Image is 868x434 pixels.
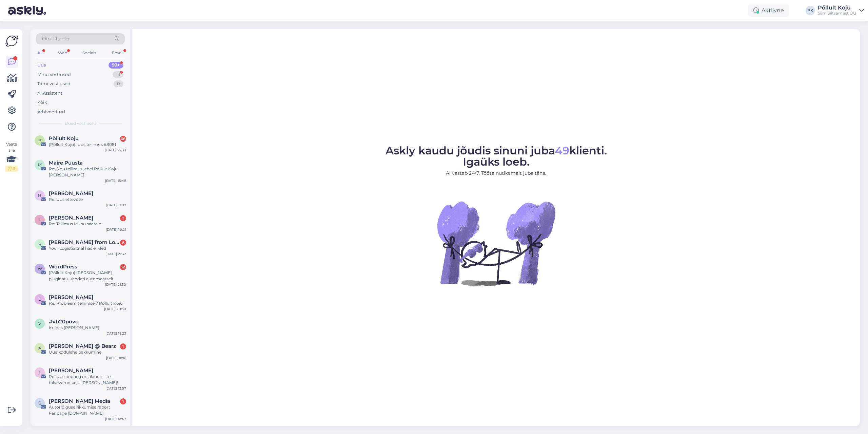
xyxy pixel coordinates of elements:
[120,343,126,350] div: 1
[105,178,126,183] div: [DATE] 15:48
[65,120,96,127] span: Uued vestlused
[114,80,123,87] div: 0
[38,297,41,302] span: E
[37,99,47,106] div: Kõik
[49,374,126,386] div: Re: Uus hooaeg on alanud – telli talvevarud koju [PERSON_NAME]!
[386,144,607,168] span: Askly kaudu jõudis sinuni juba klienti. Igaüks loeb.
[105,386,126,391] div: [DATE] 13:57
[49,349,126,355] div: Uue kodulehe pakkumine
[38,266,42,271] span: W
[49,141,126,148] div: [Põllult Koju]: Uus tellimus #8081
[105,331,126,336] div: [DATE] 18:23
[39,370,41,375] span: J
[105,148,126,153] div: [DATE] 22:33
[49,135,79,141] span: Põllult Koju
[5,35,18,48] img: Askly Logo
[120,136,126,142] div: 66
[818,11,856,16] div: Siim Siitsamast OÜ
[49,245,126,251] div: Your Logistia trial has ended
[49,190,93,196] span: Harri Holm
[120,215,126,221] div: 1
[106,227,126,232] div: [DATE] 10:21
[120,264,126,270] div: 12
[38,242,41,247] span: R
[111,49,125,57] div: Email
[49,343,116,349] span: Andrei @ Bearz
[38,193,41,198] span: H
[57,49,68,57] div: Web
[105,416,126,421] div: [DATE] 12:47
[49,270,126,282] div: [Põllult Koju] [PERSON_NAME] pluginat uuendati automaatselt
[81,49,98,57] div: Socials
[49,264,77,270] span: WordPress
[386,170,607,177] p: AI vastab 24/7. Tööta nutikamalt juba täna.
[49,300,126,306] div: Re: Probleem tellimisel? Põllult Koju
[435,182,557,304] img: No Chat active
[38,162,42,167] span: M
[37,109,65,115] div: Arhiveeritud
[49,325,126,331] div: Kuidas [PERSON_NAME]
[49,221,126,227] div: Re: Tellimus Muhu saarele
[49,215,93,221] span: Lia Lehto
[38,138,41,143] span: P
[106,355,126,360] div: [DATE] 18:16
[104,306,126,312] div: [DATE] 20:30
[42,35,69,42] span: Otsi kliente
[49,196,126,203] div: Re: Uus ettevõte
[49,367,93,374] span: Janika Poolak
[49,166,126,178] div: Re: Sinu tellimus lehel Põllult Koju [PERSON_NAME]!
[806,6,815,15] div: PK
[748,4,789,17] div: Aktiivne
[49,319,78,325] span: #vb20povc
[38,321,41,326] span: v
[105,251,126,257] div: [DATE] 21:32
[106,203,126,208] div: [DATE] 11:07
[5,141,18,172] div: Vaata siia
[39,217,41,222] span: L
[37,90,62,97] div: AI Assistent
[49,294,93,300] span: Erika Vali
[37,62,46,69] div: Uus
[37,71,71,78] div: Minu vestlused
[818,5,856,11] div: Põllult Koju
[36,49,44,57] div: All
[113,71,123,78] div: 13
[49,239,119,245] span: Roxana from Logistia Route Planner
[38,400,41,405] span: B
[120,398,126,404] div: 1
[38,345,41,351] span: A
[49,398,110,404] span: Bauer Media
[49,404,126,416] div: Autoriõiguse rikkumise raport Fanpage [DOMAIN_NAME]
[105,282,126,287] div: [DATE] 21:30
[818,5,864,16] a: Põllult KojuSiim Siitsamast OÜ
[120,240,126,246] div: 8
[555,144,569,157] span: 49
[108,62,123,69] div: 99+
[49,160,83,166] span: Maire Puusta
[37,80,71,87] div: Tiimi vestlused
[5,166,18,172] div: 2 / 3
